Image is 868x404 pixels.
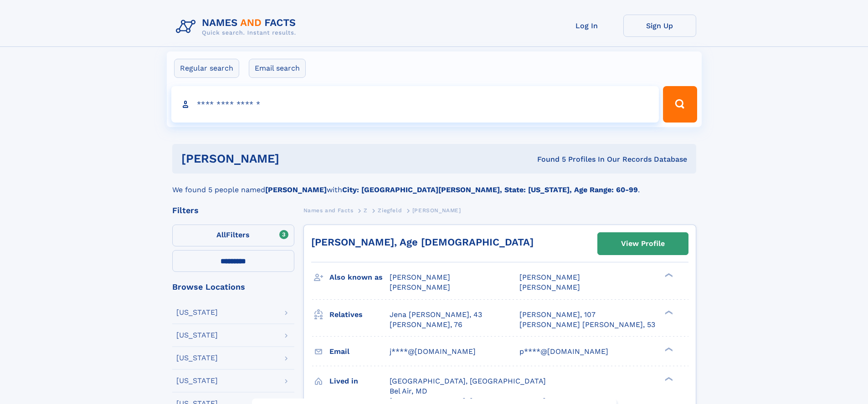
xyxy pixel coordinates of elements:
[519,273,580,281] span: [PERSON_NAME]
[174,59,239,78] label: Regular search
[390,377,546,385] span: [GEOGRAPHIC_DATA], [GEOGRAPHIC_DATA]
[329,373,390,389] h3: Lived in
[519,283,580,291] span: [PERSON_NAME]
[663,309,673,315] div: ❯
[176,377,218,384] div: [US_STATE]
[172,15,303,39] img: Logo Names and Facts
[412,207,461,214] span: [PERSON_NAME]
[172,283,294,291] div: Browse Locations
[663,272,673,278] div: ❯
[390,273,450,281] span: [PERSON_NAME]
[623,15,696,37] a: Sign Up
[550,15,623,37] a: Log In
[172,225,294,246] label: Filters
[172,174,696,195] div: We found 5 people named with .
[249,59,306,78] label: Email search
[408,154,687,164] div: Found 5 Profiles In Our Records Database
[663,346,673,352] div: ❯
[176,309,218,316] div: [US_STATE]
[329,344,390,359] h3: Email
[621,233,665,254] div: View Profile
[598,233,688,255] a: View Profile
[519,310,596,320] a: [PERSON_NAME], 107
[663,86,697,123] button: Search Button
[181,153,408,164] h1: [PERSON_NAME]
[176,354,218,362] div: [US_STATE]
[390,320,462,330] a: [PERSON_NAME], 76
[216,230,226,239] span: All
[378,205,402,216] a: Ziegfeld
[171,86,659,123] input: search input
[311,236,534,248] a: [PERSON_NAME], Age [DEMOGRAPHIC_DATA]
[364,205,368,216] a: Z
[519,320,655,330] a: [PERSON_NAME] [PERSON_NAME], 53
[303,205,354,216] a: Names and Facts
[265,185,327,194] b: [PERSON_NAME]
[390,283,450,291] span: [PERSON_NAME]
[663,376,673,382] div: ❯
[342,185,638,194] b: City: [GEOGRAPHIC_DATA][PERSON_NAME], State: [US_STATE], Age Range: 60-99
[329,270,390,285] h3: Also known as
[329,307,390,322] h3: Relatives
[390,310,482,320] a: Jena [PERSON_NAME], 43
[390,387,427,395] span: Bel Air, MD
[176,332,218,339] div: [US_STATE]
[378,207,402,214] span: Ziegfeld
[364,207,368,214] span: Z
[172,206,294,215] div: Filters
